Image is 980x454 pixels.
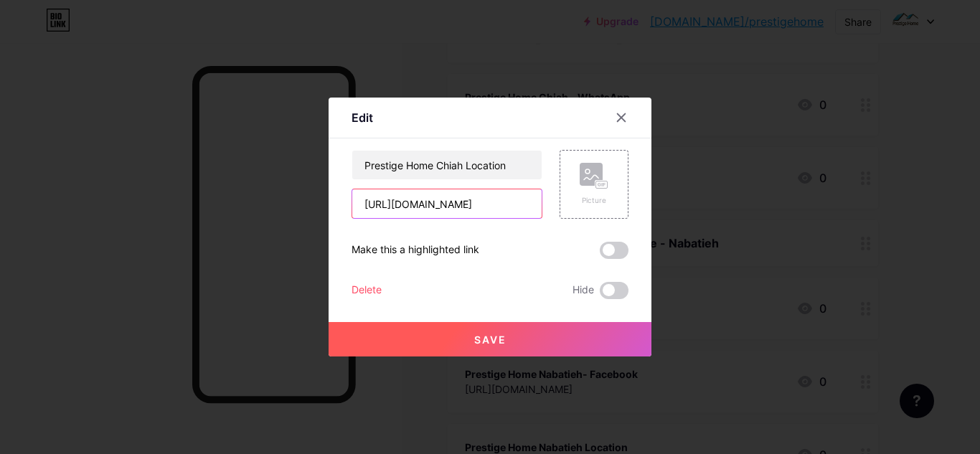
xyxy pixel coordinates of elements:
[474,334,507,346] span: Save
[352,151,542,179] input: Title
[352,109,373,126] div: Edit
[352,189,542,218] input: URL
[329,322,651,356] button: Save
[573,282,594,299] span: Hide
[580,195,608,206] div: Picture
[352,242,479,259] div: Make this a highlighted link
[352,282,382,299] div: Delete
